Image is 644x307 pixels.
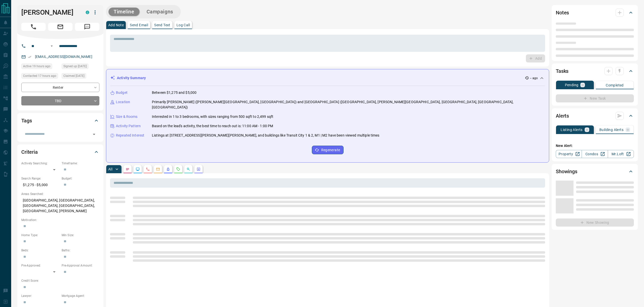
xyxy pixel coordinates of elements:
[146,167,150,171] svg: Calls
[166,167,170,171] svg: Listing Alerts
[152,99,545,110] p: Primarily [PERSON_NAME] ([PERSON_NAME][GEOGRAPHIC_DATA], [GEOGRAPHIC_DATA]) and [GEOGRAPHIC_DATA]...
[35,55,92,59] a: [EMAIL_ADDRESS][DOMAIN_NAME]
[91,131,98,138] button: Open
[156,167,160,171] svg: Emails
[196,167,201,171] svg: Agent Actions
[21,63,59,71] div: Mon Aug 18 2025
[186,167,190,171] svg: Opportunities
[606,83,624,87] p: Completed
[21,115,99,127] div: Tags
[21,73,59,80] div: Mon Aug 18 2025
[561,128,583,131] p: Listing Alerts
[126,167,130,171] svg: Notes
[62,161,99,166] p: Timeframe:
[21,233,59,237] p: Home Type:
[556,110,634,122] div: Alerts
[110,73,545,83] div: Activity Summary-- ago
[62,263,99,268] p: Pre-Approval Amount:
[21,294,59,298] p: Lawyer:
[176,167,180,171] svg: Requests
[141,8,178,16] button: Campaigns
[599,128,623,131] p: Building Alerts
[48,23,73,31] span: Email
[21,278,99,283] p: Credit Score:
[116,90,128,95] p: Budget
[86,11,89,14] div: condos.ca
[63,73,84,78] span: Claimed [DATE]
[62,294,99,298] p: Mortgage Agent:
[152,123,273,129] p: Based on the lead's activity, the best time to reach out is: 11:00 AM - 1:00 PM
[21,83,99,92] div: Renter
[582,150,608,158] a: Condos
[556,9,569,17] h2: Notes
[23,64,50,69] span: Active 19 hours ago
[21,117,32,125] h2: Tags
[312,146,344,154] button: Regenerate
[21,146,99,158] div: Criteria
[21,196,99,215] p: [GEOGRAPHIC_DATA], [GEOGRAPHIC_DATA], [GEOGRAPHIC_DATA], [GEOGRAPHIC_DATA], [GEOGRAPHIC_DATA], [P...
[21,176,59,181] p: Search Range:
[152,90,196,95] p: Between $1,275 and $5,000
[556,7,634,19] div: Notes
[62,248,99,253] p: Baths:
[556,67,568,75] h2: Tasks
[108,167,112,171] p: All
[130,23,148,27] p: Send Email
[108,23,124,27] p: Add Note
[49,43,55,49] button: Open
[556,65,634,77] div: Tasks
[116,99,130,105] p: Location
[62,176,99,181] p: Budget:
[21,181,59,189] p: $1,275 - $5,000
[28,55,31,59] svg: Email Verified
[152,114,273,119] p: Interested in 1 to 3 bedrooms, with sizes ranging from 500 sqft to 2,499 sqft
[608,150,634,158] a: Mr.Loft
[21,192,99,196] p: Areas Searched:
[75,23,99,31] span: Message
[62,63,99,71] div: Sun Jun 29 2025
[21,161,59,166] p: Actively Searching:
[21,248,59,253] p: Beds:
[556,112,569,120] h2: Alerts
[116,123,141,129] p: Activity Pattern
[109,8,139,16] button: Timeline
[152,133,380,138] p: Listings at [STREET_ADDRESS][PERSON_NAME][PERSON_NAME], and buildings like Transit City 1 & 2, M1...
[556,150,582,158] a: Property
[23,73,56,78] span: Contacted 17 hours ago
[21,96,99,105] div: TBD
[21,23,46,31] span: Call
[21,148,38,156] h2: Criteria
[21,263,59,268] p: Pre-Approved:
[530,76,538,80] p: -- ago
[556,143,634,148] p: New Alert:
[556,167,577,176] h2: Showings
[116,114,138,119] p: Size & Rooms
[154,23,170,27] p: Send Text
[136,167,140,171] svg: Lead Browsing Activity
[116,133,144,138] p: Repeated Interest
[62,73,99,80] div: Mon Jun 30 2025
[117,75,146,81] p: Activity Summary
[176,23,190,27] p: Log Call
[21,218,99,222] p: Motivation:
[63,64,87,69] span: Signed up [DATE]
[556,165,634,178] div: Showings
[565,83,579,87] p: Pending
[62,233,99,237] p: Min Size:
[21,8,78,16] h1: [PERSON_NAME]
